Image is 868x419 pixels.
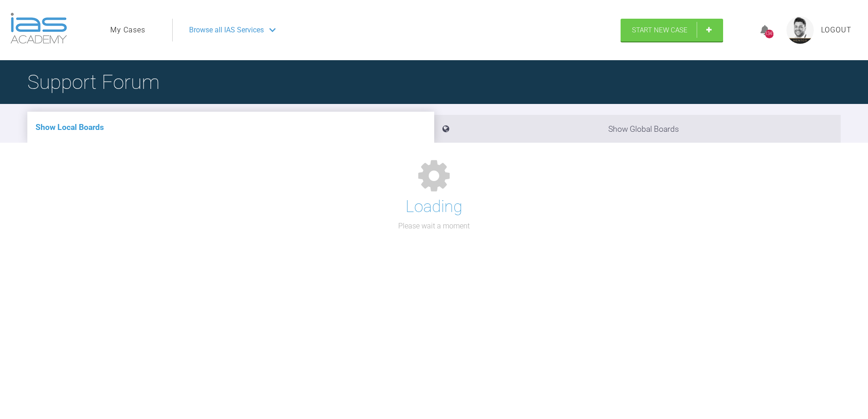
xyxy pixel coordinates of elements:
[821,24,852,36] a: Logout
[632,26,688,34] span: Start New Case
[398,220,470,232] p: Please wait a moment
[621,19,723,41] a: Start New Case
[189,24,264,36] span: Browse all IAS Services
[765,30,774,38] div: 1341
[786,16,814,44] img: profile.png
[406,194,462,220] h1: Loading
[434,115,841,143] li: Show Global Boards
[10,13,67,44] img: logo-light.3e3ef733.png
[27,112,434,143] li: Show Local Boards
[27,66,159,98] h1: Support Forum
[110,24,145,36] a: My Cases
